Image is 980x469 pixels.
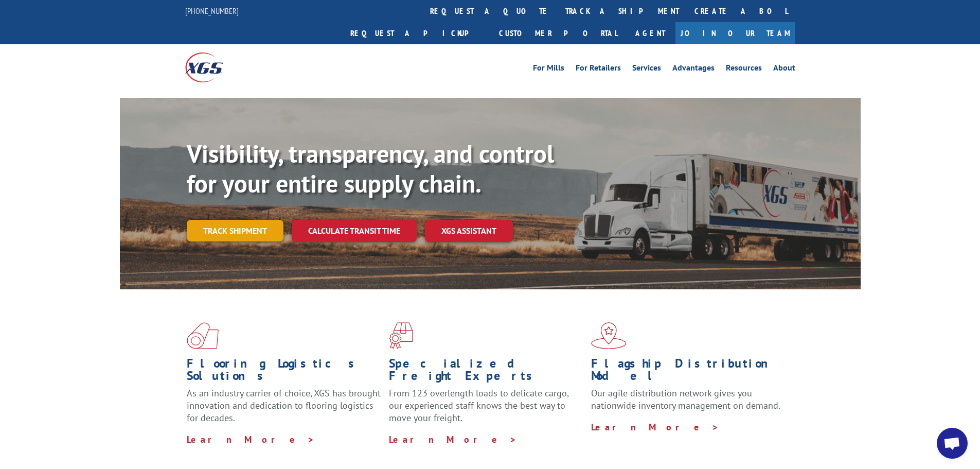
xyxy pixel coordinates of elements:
[187,220,283,241] a: Track shipment
[389,357,583,387] h1: Specialized Freight Experts
[187,387,381,424] span: As an industry carrier of choice, XGS has brought innovation and dedication to flooring logistics...
[672,64,715,75] a: Advantages
[591,357,786,387] h1: Flagship Distribution Model
[533,64,564,75] a: For Mills
[675,22,795,44] a: Join Our Team
[389,433,517,445] a: Learn More >
[591,421,719,433] a: Learn More >
[389,322,413,349] img: xgs-icon-focused-on-flooring-red
[591,322,627,349] img: xgs-icon-flagship-distribution-model-red
[187,137,554,199] b: Visibility, transparency, and control for your entire supply chain.
[292,220,417,242] a: Calculate transit time
[425,220,513,242] a: XGS ASSISTANT
[185,6,239,16] a: [PHONE_NUMBER]
[343,22,491,44] a: Request a pickup
[491,22,625,44] a: Customer Portal
[591,387,780,411] span: Our agile distribution network gives you nationwide inventory management on demand.
[726,64,762,75] a: Resources
[632,64,661,75] a: Services
[187,322,219,349] img: xgs-icon-total-supply-chain-intelligence-red
[389,387,583,433] p: From 123 overlength loads to delicate cargo, our experienced staff knows the best way to move you...
[773,64,795,75] a: About
[625,22,675,44] a: Agent
[187,357,381,387] h1: Flooring Logistics Solutions
[187,433,315,445] a: Learn More >
[576,64,621,75] a: For Retailers
[937,428,968,459] div: Open chat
